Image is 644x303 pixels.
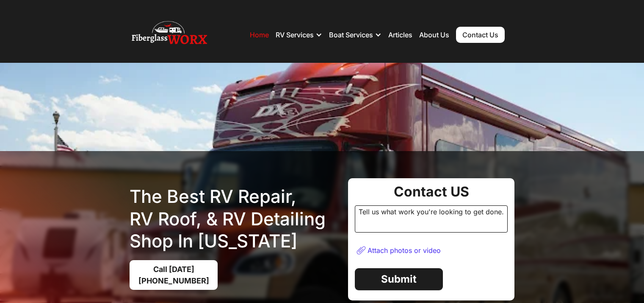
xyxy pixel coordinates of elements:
[456,27,505,43] a: Contact Us
[419,31,449,39] a: About Us
[329,31,373,39] div: Boat Services
[355,268,443,290] a: Submit
[130,260,218,290] a: Call [DATE][PHONE_NUMBER]
[250,31,269,39] a: Home
[388,31,412,39] a: Articles
[355,185,508,199] div: Contact US
[276,22,322,48] div: RV Services
[355,205,508,233] div: Tell us what work you're looking to get done.
[276,31,314,39] div: RV Services
[368,246,441,255] div: Attach photos or video
[329,22,381,48] div: Boat Services
[130,185,341,252] h1: The best RV Repair, RV Roof, & RV Detailing Shop in [US_STATE]
[132,18,207,52] img: Fiberglass WorX – RV Repair, RV Roof & RV Detailing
